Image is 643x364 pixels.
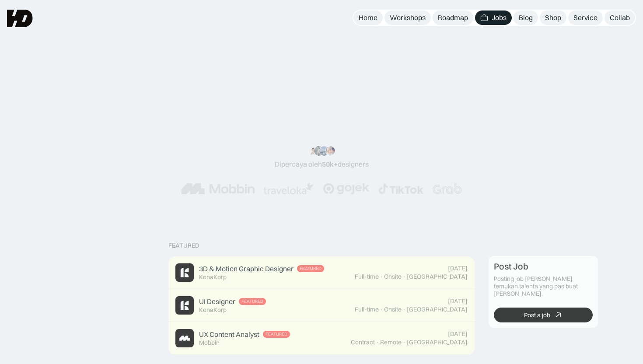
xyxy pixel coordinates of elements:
[448,330,468,338] div: [DATE]
[402,339,406,346] div: ·
[384,10,431,25] a: Workshops
[355,306,379,313] div: Full-time
[384,306,402,313] div: Onsite
[568,10,603,25] a: Service
[380,306,383,313] div: ·
[384,273,402,280] div: Onsite
[438,13,468,22] div: Roadmap
[168,256,475,289] a: Job Image3D & Motion Graphic DesignerFeaturedKonaKorp[DATE]Full-time·Onsite·[GEOGRAPHIC_DATA]
[241,299,263,304] div: Featured
[524,311,550,319] div: Post a job
[494,308,593,323] a: Post a job
[351,339,375,346] div: Contract
[355,273,379,280] div: Full-time
[175,296,194,315] img: Job Image
[199,330,259,339] div: UX Content Analyst
[175,329,194,347] img: Job Image
[407,339,468,346] div: [GEOGRAPHIC_DATA]
[492,13,507,22] div: Jobs
[402,273,406,280] div: ·
[322,159,338,168] span: 50k+
[514,10,538,25] a: Blog
[605,10,635,25] a: Collab
[199,306,227,314] div: KonaKorp
[199,339,220,346] div: Mobbin
[448,265,468,272] div: [DATE]
[168,322,475,355] a: Job ImageUX Content AnalystFeaturedMobbin[DATE]Contract·Remote·[GEOGRAPHIC_DATA]
[376,339,379,346] div: ·
[494,261,528,272] div: Post Job
[266,332,287,337] div: Featured
[610,13,630,22] div: Collab
[545,13,561,22] div: Shop
[199,297,235,306] div: UI Designer
[475,10,512,25] a: Jobs
[402,306,406,313] div: ·
[407,306,468,313] div: [GEOGRAPHIC_DATA]
[168,242,199,249] div: Featured
[390,13,426,22] div: Workshops
[168,289,475,322] a: Job ImageUI DesignerFeaturedKonaKorp[DATE]Full-time·Onsite·[GEOGRAPHIC_DATA]
[380,273,383,280] div: ·
[519,13,533,22] div: Blog
[494,275,593,297] div: Posting job [PERSON_NAME] temukan talenta yang pas buat [PERSON_NAME].
[573,13,598,22] div: Service
[433,10,473,25] a: Roadmap
[199,264,294,273] div: 3D & Motion Graphic Designer
[199,273,227,281] div: KonaKorp
[175,263,194,282] img: Job Image
[300,266,321,272] div: Featured
[407,273,468,280] div: [GEOGRAPHIC_DATA]
[275,159,369,168] div: Dipercaya oleh designers
[380,339,402,346] div: Remote
[353,10,383,25] a: Home
[359,13,377,22] div: Home
[448,297,468,305] div: [DATE]
[540,10,566,25] a: Shop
